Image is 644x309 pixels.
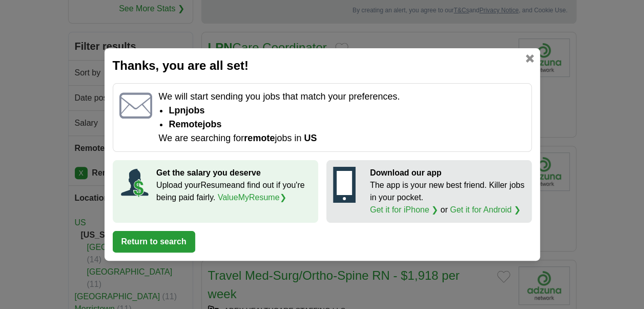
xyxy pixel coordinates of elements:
a: Get it for Android ❯ [450,205,521,214]
p: Download our app [370,167,525,179]
li: Remote jobs [169,118,525,131]
a: ValueMyResume❯ [218,193,286,202]
p: We will start sending you jobs that match your preferences. [158,90,525,104]
li: Lpn jobs [169,104,525,118]
button: Return to search [113,231,195,253]
p: The app is your new best friend. Killer jobs in your pocket. or [370,179,525,216]
h2: Thanks, you are all set! [113,56,532,75]
span: US [304,133,317,143]
p: Get the salary you deserve [156,167,311,179]
strong: remote [244,133,275,143]
a: Get it for iPhone ❯ [370,205,438,214]
p: We are searching for jobs in [158,131,525,145]
p: Upload your Resume and find out if you're being paid fairly. [156,179,311,204]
